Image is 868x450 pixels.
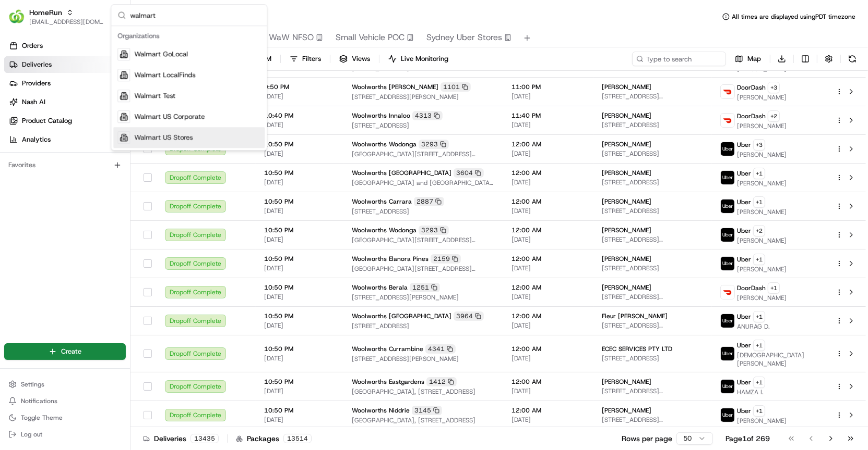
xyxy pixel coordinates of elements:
[737,378,751,386] span: Uber
[10,10,31,31] img: Nash
[737,93,787,102] span: [PERSON_NAME]
[264,207,335,215] span: [DATE]
[113,28,265,44] div: Organizations
[8,8,25,25] img: HomeRun
[737,83,766,92] span: DoorDash
[22,41,43,51] span: Orders
[512,255,585,263] span: 12:00 AM
[352,169,451,177] span: Woolworths [GEOGRAPHIC_DATA]
[10,152,19,160] div: 📗
[602,83,651,91] span: [PERSON_NAME]
[27,67,172,78] input: Clear
[130,5,260,26] input: Search...
[352,283,408,292] span: Woolworths Berala
[22,97,45,107] span: Nash AI
[264,235,335,244] span: [DATE]
[602,345,672,353] span: ECEC SERVICES PTY LTD
[602,121,704,129] span: [STREET_ADDRESS]
[352,406,410,415] span: Woolworths Niddrie
[285,52,326,66] button: Filters
[4,75,130,92] a: Providers
[737,112,766,120] span: DoorDash
[512,207,585,215] span: [DATE]
[632,52,726,66] input: Type to search
[6,146,84,165] a: 📗Knowledge Base
[412,406,442,415] div: 3145
[264,149,335,158] span: [DATE]
[88,152,97,160] div: 💻
[264,378,335,386] span: 10:50 PM
[602,293,704,301] span: [STREET_ADDRESS][PERSON_NAME][PERSON_NAME][PERSON_NAME]
[431,254,461,264] div: 2159
[21,151,80,161] span: Knowledge Base
[721,285,734,299] img: doordash_logo_v2.png
[352,207,495,216] span: [STREET_ADDRESS]
[264,312,335,320] span: 10:50 PM
[21,380,44,389] span: Settings
[737,388,765,396] span: HAMZA I.
[753,377,765,388] button: +1
[264,387,335,395] span: [DATE]
[512,312,585,320] span: 12:00 AM
[352,416,495,424] span: [GEOGRAPHIC_DATA], [STREET_ADDRESS]
[602,283,651,292] span: [PERSON_NAME]
[737,407,751,415] span: Uber
[4,94,130,110] a: Nash AI
[29,18,104,26] button: [EMAIL_ADDRESS][DOMAIN_NAME]
[401,54,448,64] span: Live Monitoring
[4,377,126,392] button: Settings
[512,140,585,148] span: 12:00 AM
[264,416,335,424] span: [DATE]
[602,378,651,386] span: [PERSON_NAME]
[4,343,126,360] button: Create
[134,91,175,101] span: Walmart Test
[4,410,126,425] button: Toggle Theme
[352,293,495,302] span: [STREET_ADDRESS][PERSON_NAME]
[602,140,651,148] span: [PERSON_NAME]
[35,99,171,109] div: Start new chat
[4,4,108,29] button: HomeRunHomeRun[EMAIL_ADDRESS][DOMAIN_NAME]
[737,265,787,273] span: [PERSON_NAME]
[730,52,766,66] button: Map
[264,283,335,292] span: 10:50 PM
[737,312,751,321] span: Uber
[352,355,495,363] span: [STREET_ADDRESS][PERSON_NAME]
[74,176,126,184] a: Powered byPylon
[753,168,765,179] button: +1
[602,197,651,206] span: [PERSON_NAME]
[384,52,453,66] button: Live Monitoring
[22,116,72,126] span: Product Catalog
[737,198,751,206] span: Uber
[441,82,471,92] div: 1101
[512,264,585,272] span: [DATE]
[352,345,423,353] span: Woolworths Currambine
[352,111,410,120] span: Woolworths Innaloo
[512,321,585,330] span: [DATE]
[602,255,651,263] span: [PERSON_NAME]
[264,345,335,353] span: 10:50 PM
[721,142,734,156] img: uber-new-logo.jpeg
[264,255,335,263] span: 10:50 PM
[512,345,585,353] span: 12:00 AM
[4,427,126,442] button: Log out
[512,416,585,424] span: [DATE]
[426,377,457,386] div: 1412
[4,113,130,129] a: Product Catalog
[283,434,312,443] div: 13514
[29,7,62,18] span: HomeRun
[21,397,57,405] span: Notifications
[602,169,651,177] span: [PERSON_NAME]
[352,179,495,187] span: [GEOGRAPHIC_DATA] and [GEOGRAPHIC_DATA], [GEOGRAPHIC_DATA]
[602,354,704,362] span: [STREET_ADDRESS]
[512,169,585,177] span: 12:00 AM
[753,405,765,417] button: +1
[512,354,585,362] span: [DATE]
[512,83,585,91] span: 11:00 PM
[111,26,267,150] div: Suggestions
[61,347,81,356] span: Create
[264,321,335,330] span: [DATE]
[737,169,751,178] span: Uber
[410,283,440,292] div: 1251
[264,121,335,129] span: [DATE]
